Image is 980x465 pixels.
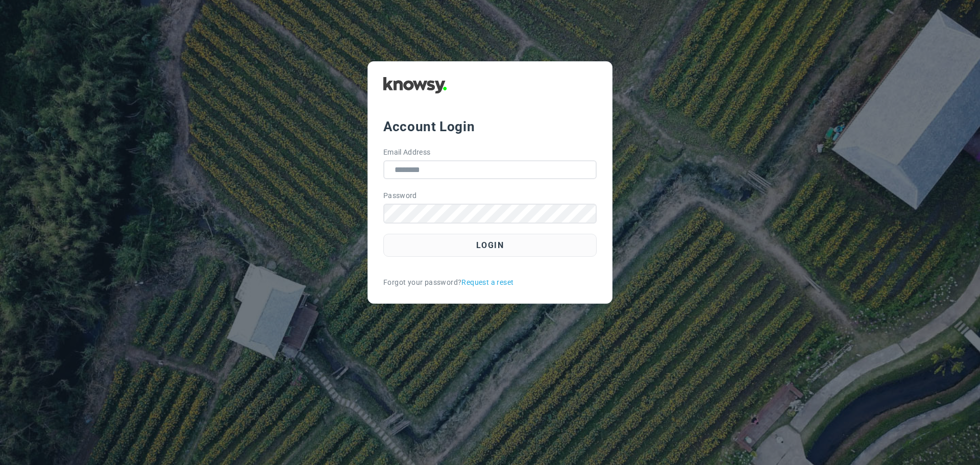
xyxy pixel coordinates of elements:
[383,234,597,257] button: Login
[383,277,597,288] div: Forgot your password?
[461,277,513,288] a: Request a reset
[383,117,597,136] div: Account Login
[383,147,431,158] label: Email Address
[383,190,417,201] label: Password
